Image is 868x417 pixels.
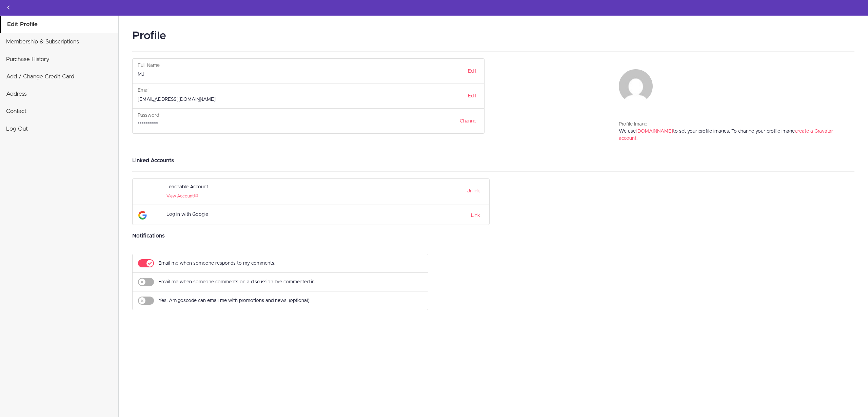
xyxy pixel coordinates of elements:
a: Unlink [467,185,480,195]
a: Edit [463,90,481,102]
label: MJ [138,71,144,78]
div: Profile Image [619,121,849,128]
div: Teachable Account [166,182,392,192]
a: [DOMAIN_NAME] [636,129,673,134]
label: Email [138,87,150,94]
a: Change [455,115,481,127]
div: We use to set your profile images. To change your profile image, . [619,128,849,150]
form: Email me when someone responds to my comments. [138,257,423,270]
label: [EMAIL_ADDRESS][DOMAIN_NAME] [138,96,216,103]
img: Google Logo [138,211,147,220]
form: Email me when someone comments on a discussion I've commented in. [138,276,423,288]
label: Password [138,112,159,119]
img: mallayjalloh@icloud.com [619,69,653,103]
a: View Account [166,194,198,198]
a: Edit [463,65,481,77]
h2: Profile [132,28,854,44]
form: Yes, Amigoscode can email me with promotions and news. (optional) [138,294,423,307]
h3: Notifications [132,232,854,240]
svg: Back to courses [4,3,13,12]
label: Full Name [138,62,160,69]
div: Log in with Google [166,208,392,221]
h3: Linked Accounts [132,156,854,165]
a: Edit Profile [1,16,118,33]
a: Link [471,211,480,219]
